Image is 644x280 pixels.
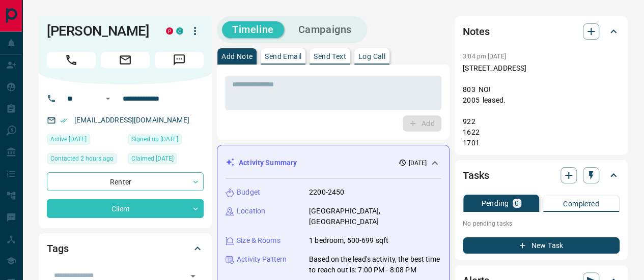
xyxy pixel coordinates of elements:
[237,235,281,246] p: Size & Rooms
[463,19,620,44] div: Notes
[128,153,204,167] div: Mon Nov 25 2024
[226,153,441,172] div: Activity Summary[DATE]
[131,134,178,144] span: Signed up [DATE]
[47,199,204,218] div: Client
[166,27,173,35] div: property.ca
[60,117,67,124] svg: Email Verified
[176,27,183,35] div: condos.ca
[131,153,174,164] span: Claimed [DATE]
[47,240,68,257] h2: Tags
[515,200,519,207] p: 0
[358,53,385,60] p: Log Call
[47,23,151,39] h1: [PERSON_NAME]
[47,134,123,148] div: Sat May 24 2025
[237,254,287,265] p: Activity Pattern
[101,52,150,68] span: Email
[155,52,204,68] span: Message
[237,206,265,216] p: Location
[128,134,204,148] div: Sun Jan 07 2018
[221,53,253,60] p: Add Note
[237,187,260,198] p: Budget
[463,53,506,60] p: 3:04 pm [DATE]
[47,236,204,261] div: Tags
[74,116,189,124] a: [EMAIL_ADDRESS][DOMAIN_NAME]
[47,172,204,191] div: Renter
[309,254,441,275] p: Based on the lead's activity, the best time to reach out is: 7:00 PM - 8:08 PM
[50,134,87,144] span: Active [DATE]
[463,237,620,254] button: New Task
[463,23,489,40] h2: Notes
[563,200,599,207] p: Completed
[239,158,297,168] p: Activity Summary
[47,153,123,167] div: Wed Aug 13 2025
[408,159,427,168] p: [DATE]
[463,63,620,148] p: [STREET_ADDRESS] 803 NO! 2005 leased. 922 1622 1701
[222,21,284,38] button: Timeline
[481,200,509,207] p: Pending
[102,92,114,105] button: Open
[309,187,344,198] p: 2200-2450
[47,52,96,68] span: Call
[314,53,346,60] p: Send Text
[463,216,620,231] p: No pending tasks
[50,153,114,164] span: Contacted 2 hours ago
[463,163,620,188] div: Tasks
[288,21,362,38] button: Campaigns
[309,206,441,227] p: [GEOGRAPHIC_DATA], [GEOGRAPHIC_DATA]
[463,167,489,183] h2: Tasks
[265,53,301,60] p: Send Email
[309,235,388,246] p: 1 bedroom, 500-699 sqft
